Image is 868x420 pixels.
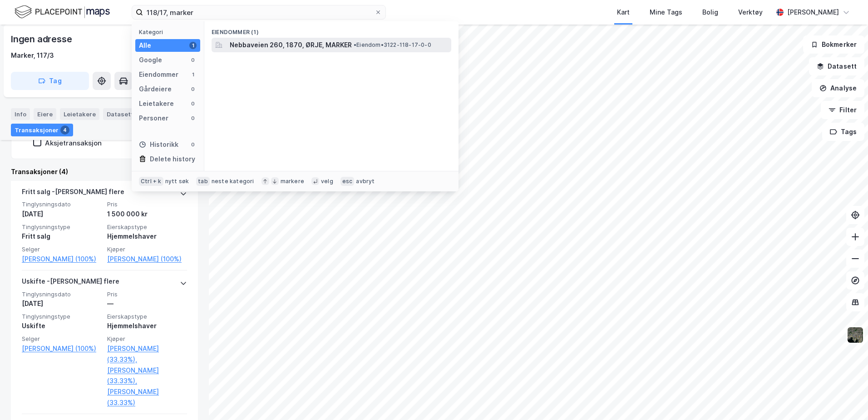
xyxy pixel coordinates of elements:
a: [PERSON_NAME] (33.33%), [107,343,187,365]
button: Datasett [809,57,864,75]
div: Fritt salg - [PERSON_NAME] flere [22,186,124,201]
span: Tinglysningstype [22,223,102,231]
div: Kategori [139,29,200,35]
div: Alle [139,40,151,51]
div: 0 [189,100,197,107]
div: Ingen adresse [11,32,74,46]
div: Transaksjoner (4) [11,166,198,177]
input: Søk på adresse, matrikkel, gårdeiere, leietakere eller personer [143,5,375,19]
div: Uskifte - [PERSON_NAME] flere [22,276,119,290]
div: Eiendommer (1) [204,21,459,38]
span: • [354,41,356,48]
span: Eierskapstype [107,313,187,320]
div: [DATE] [22,298,102,309]
div: Hjemmelshaver [107,231,187,242]
div: Google [139,55,162,65]
span: Tinglysningstype [22,313,102,320]
div: — [107,298,187,309]
div: Info [11,108,30,120]
div: Transaksjoner [11,124,73,136]
span: Eiendom • 3122-118-17-0-0 [354,41,431,49]
div: Ctrl + k [139,177,163,186]
div: Mine Tags [650,7,682,18]
div: Eiendommer [139,69,178,80]
div: markere [281,178,304,185]
button: Bokmerker [803,35,864,54]
div: 1 500 000 kr [107,209,187,220]
div: Leietakere [60,108,99,120]
div: Marker, 117/3 [11,50,54,61]
div: Hjemmelshaver [107,320,187,331]
a: [PERSON_NAME] (33.33%), [107,365,187,387]
div: neste kategori [212,178,254,185]
button: Tag [11,72,89,90]
div: Verktøy [738,7,763,18]
div: 0 [189,141,197,148]
span: Pris [107,290,187,298]
div: Delete history [150,154,195,165]
div: Kart [617,7,630,18]
div: nytt søk [165,178,189,185]
span: Tinglysningsdato [22,290,102,298]
div: velg [321,178,333,185]
div: 1 [189,71,197,78]
div: [DATE] [22,209,102,220]
div: [PERSON_NAME] [787,7,839,18]
div: Personer [139,113,168,124]
div: esc [340,177,355,186]
div: avbryt [356,178,375,185]
a: [PERSON_NAME] (100%) [107,254,187,265]
img: logo.f888ab2527a4732fd821a326f86c7f29.svg [15,4,110,20]
div: Bolig [702,7,718,18]
button: Filter [821,101,864,119]
img: 9k= [847,326,864,344]
button: Tags [822,123,864,141]
span: Eierskapstype [107,223,187,231]
div: 0 [189,56,197,64]
span: Kjøper [107,245,187,253]
div: Aksjetransaksjon [45,139,102,147]
span: Pris [107,200,187,208]
button: Analyse [812,79,864,97]
div: 1 [189,42,197,49]
a: [PERSON_NAME] (100%) [22,254,102,265]
div: tab [196,177,210,186]
div: Eiere [34,108,56,120]
div: Historikk [139,139,178,150]
div: 0 [189,115,197,122]
div: Uskifte [22,320,102,331]
span: Selger [22,245,102,253]
div: 4 [60,125,69,135]
div: Gårdeiere [139,84,172,95]
a: [PERSON_NAME] (33.33%) [107,386,187,408]
div: 0 [189,85,197,93]
div: Kontrollprogram for chat [823,376,868,420]
span: Tinglysningsdato [22,200,102,208]
div: Fritt salg [22,231,102,242]
span: Selger [22,335,102,343]
span: Kjøper [107,335,187,343]
iframe: Chat Widget [823,376,868,420]
span: Nebbaveien 260, 1870, ØRJE, MARKER [230,40,352,50]
div: Datasett [103,108,137,120]
a: [PERSON_NAME] (100%) [22,343,102,354]
div: Leietakere [139,98,174,109]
